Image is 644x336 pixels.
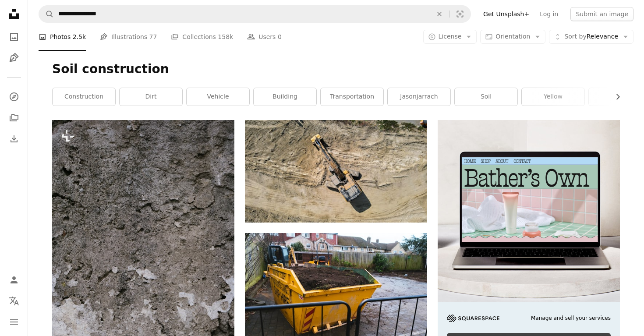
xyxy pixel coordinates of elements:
span: Manage and sell your services [531,315,611,322]
a: yellow [522,88,584,106]
a: Photos [5,28,23,46]
a: Users 0 [247,23,282,51]
a: black and yellow heavy equipment on brown rock formation during daytime [245,167,427,175]
a: Download History [5,130,23,148]
button: Menu [5,313,23,331]
button: scroll list to the right [610,88,620,106]
span: Relevance [564,32,618,41]
a: soil [455,88,517,106]
span: Orientation [495,33,530,40]
a: Explore [5,88,23,106]
h1: Soil construction [52,61,620,77]
button: License [423,30,477,44]
a: Log in [534,7,563,21]
a: Collections [5,109,23,127]
a: a black and white bird sitting on top of a rock [52,252,234,260]
a: construction [53,88,115,106]
button: Orientation [480,30,545,44]
a: building [254,88,316,106]
button: Sort byRelevance [549,30,633,44]
a: Log in / Sign up [5,271,23,289]
img: file-1707883121023-8e3502977149image [438,120,620,302]
a: vehicle [187,88,249,106]
button: Language [5,292,23,310]
a: Get Unsplash+ [478,7,534,21]
span: 158k [218,32,233,42]
a: Collections 158k [171,23,233,51]
button: Visual search [449,6,471,22]
a: Illustrations [5,49,23,67]
a: dirt [120,88,182,106]
a: Illustrations 77 [100,23,157,51]
button: Clear [430,6,449,22]
span: 77 [149,32,157,42]
button: Submit an image [570,7,633,21]
a: jasonjarrach [388,88,450,106]
span: Sort by [564,33,586,40]
span: License [439,33,462,40]
span: 0 [278,32,282,42]
img: file-1705255347840-230a6ab5bca9image [447,315,499,322]
a: a large yellow dump truck filled with dirt [245,290,427,297]
img: black and yellow heavy equipment on brown rock formation during daytime [245,120,427,223]
button: Search Unsplash [39,6,54,22]
form: Find visuals sitewide [39,5,471,23]
a: transportation [321,88,383,106]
